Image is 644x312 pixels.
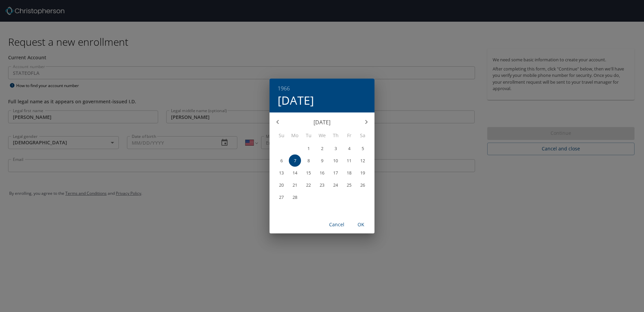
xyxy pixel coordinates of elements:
[316,154,328,167] button: 9
[275,167,287,179] button: 13
[316,167,328,179] button: 16
[357,142,369,154] button: 5
[357,179,369,191] button: 26
[316,132,328,139] span: We
[275,179,287,191] button: 20
[362,146,364,151] p: 5
[289,167,301,179] button: 14
[347,183,351,187] p: 25
[289,154,301,167] button: 7
[357,154,369,167] button: 12
[333,159,338,163] p: 10
[294,159,296,163] p: 7
[302,132,315,139] span: Tu
[275,191,287,203] button: 27
[357,132,369,139] span: Sa
[302,142,315,154] button: 1
[357,167,369,179] button: 19
[279,195,284,200] p: 27
[316,142,328,154] button: 2
[326,219,347,231] button: Cancel
[353,221,369,229] span: OK
[333,171,338,175] p: 17
[289,191,301,203] button: 28
[343,154,355,167] button: 11
[329,154,342,167] button: 10
[335,146,337,151] p: 3
[348,146,350,151] p: 4
[307,146,310,151] p: 1
[286,118,358,126] p: [DATE]
[347,171,351,175] p: 18
[293,183,297,187] p: 21
[279,171,284,175] p: 13
[320,183,324,187] p: 23
[329,179,342,191] button: 24
[343,167,355,179] button: 18
[329,132,342,139] span: Th
[321,159,323,163] p: 9
[347,159,351,163] p: 11
[275,132,287,139] span: Su
[343,179,355,191] button: 25
[278,93,314,107] button: [DATE]
[360,159,365,163] p: 12
[360,171,365,175] p: 19
[302,179,315,191] button: 22
[316,179,328,191] button: 23
[321,146,323,151] p: 2
[278,84,290,93] button: 1966
[343,132,355,139] span: Fr
[293,195,297,200] p: 28
[302,154,315,167] button: 8
[275,154,287,167] button: 6
[307,159,310,163] p: 8
[343,142,355,154] button: 4
[350,219,372,231] button: OK
[280,159,283,163] p: 6
[289,179,301,191] button: 21
[293,171,297,175] p: 14
[289,132,301,139] span: Mo
[333,183,338,187] p: 24
[320,171,324,175] p: 16
[279,183,284,187] p: 20
[360,183,365,187] p: 26
[302,167,315,179] button: 15
[329,142,342,154] button: 3
[329,167,342,179] button: 17
[306,183,311,187] p: 22
[306,171,311,175] p: 15
[328,221,345,229] span: Cancel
